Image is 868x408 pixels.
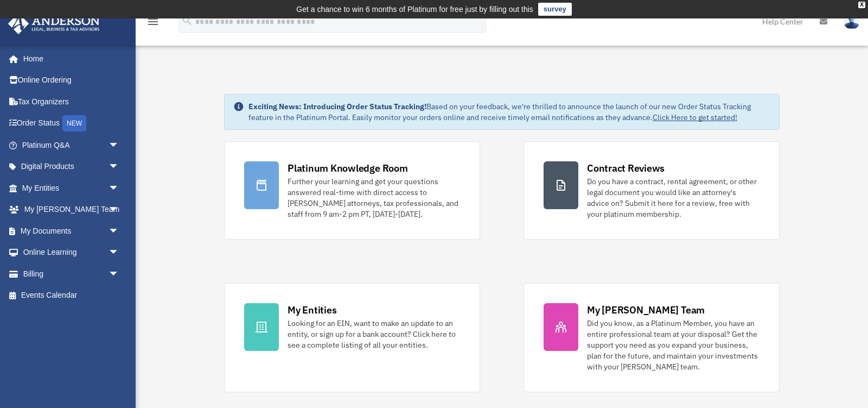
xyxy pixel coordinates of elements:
div: Looking for an EIN, want to make an update to an entity, or sign up for a bank account? Click her... [288,318,460,350]
div: Platinum Knowledge Room [288,161,408,175]
div: My [PERSON_NAME] Team [587,303,705,317]
a: My Entities Looking for an EIN, want to make an update to an entity, or sign up for a bank accoun... [224,283,480,392]
a: My Entitiesarrow_drop_down [8,177,136,199]
div: Further your learning and get your questions answered real-time with direct access to [PERSON_NAM... [288,176,460,219]
a: Billingarrow_drop_down [8,263,136,285]
a: Platinum Q&Aarrow_drop_down [8,134,136,156]
div: Did you know, as a Platinum Member, you have an entire professional team at your disposal? Get th... [587,318,759,372]
a: Events Calendar [8,285,136,306]
i: menu [146,15,159,28]
a: Online Ordering [8,70,136,91]
div: Do you have a contract, rental agreement, or other legal document you would like an attorney's ad... [587,176,759,219]
div: Contract Reviews [587,161,665,175]
div: NEW [62,115,86,131]
a: Platinum Knowledge Room Further your learning and get your questions answered real-time with dire... [224,141,480,240]
a: My Documentsarrow_drop_down [8,220,136,242]
span: arrow_drop_down [108,220,130,242]
img: User Pic [844,14,860,29]
a: My [PERSON_NAME] Teamarrow_drop_down [8,199,136,221]
a: menu [146,19,159,28]
a: My [PERSON_NAME] Team Did you know, as a Platinum Member, you have an entire professional team at... [524,283,780,392]
a: survey [538,3,572,16]
a: Digital Productsarrow_drop_down [8,156,136,178]
strong: Exciting News: Introducing Order Status Tracking! [248,102,426,111]
span: arrow_drop_down [108,263,130,285]
a: Tax Organizers [8,91,136,112]
span: arrow_drop_down [108,199,130,221]
div: My Entities [288,303,336,317]
span: arrow_drop_down [108,134,130,156]
div: Get a chance to win 6 months of Platinum for free just by filling out this [296,3,533,16]
i: search [181,15,193,27]
span: arrow_drop_down [108,242,130,264]
span: arrow_drop_down [108,177,130,199]
a: Order StatusNEW [8,112,136,135]
a: Online Learningarrow_drop_down [8,242,136,263]
a: Home [8,48,130,70]
a: Contract Reviews Do you have a contract, rental agreement, or other legal document you would like... [524,141,780,240]
div: Based on your feedback, we're thrilled to announce the launch of our new Order Status Tracking fe... [248,101,770,123]
img: Anderson Advisors Platinum Portal [5,13,103,34]
a: Click Here to get started! [653,112,737,122]
span: arrow_drop_down [108,156,130,178]
div: close [858,2,865,8]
